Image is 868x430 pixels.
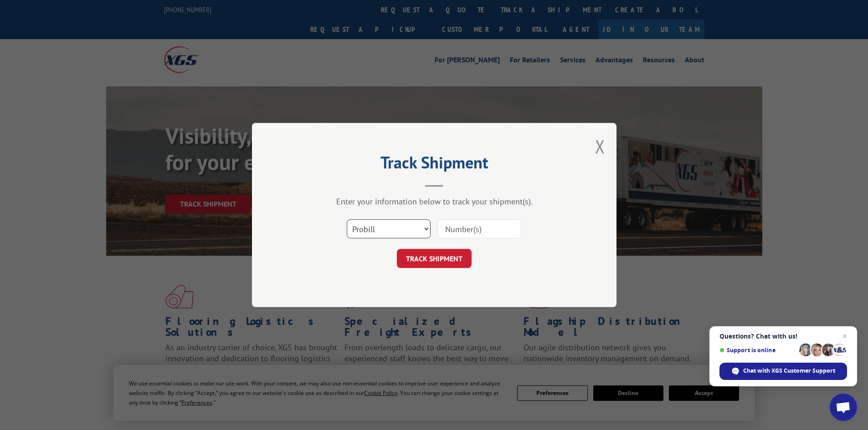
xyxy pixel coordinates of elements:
[839,331,850,342] span: Close chat
[397,249,472,268] button: TRACK SHIPMENT
[719,363,847,380] div: Chat with XGS Customer Support
[743,367,835,375] span: Chat with XGS Customer Support
[595,134,605,158] button: Close modal
[298,196,571,207] div: Enter your information below to track your shipment(s).
[437,219,521,238] input: Number(s)
[719,333,847,340] span: Questions? Chat with us!
[830,394,857,421] div: Open chat
[298,156,571,173] h2: Track Shipment
[719,347,796,354] span: Support is online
